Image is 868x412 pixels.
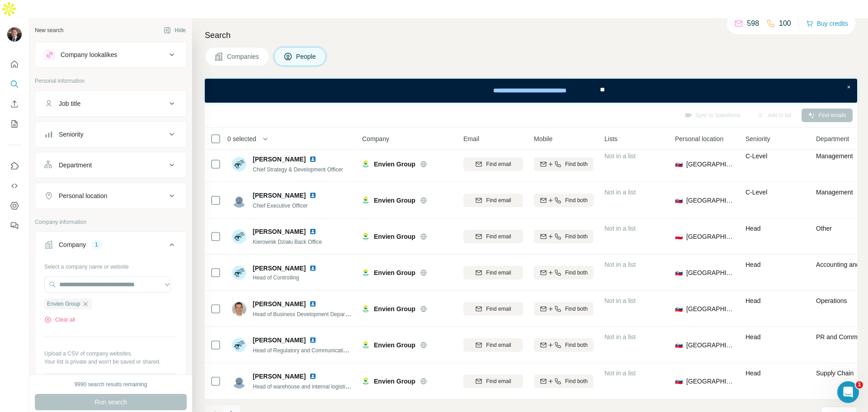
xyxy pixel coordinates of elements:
[253,239,322,245] span: Kierownik Działu Back Office
[232,193,246,208] img: Avatar
[463,266,523,279] button: Find email
[44,259,177,271] div: Select a company name or website
[565,341,588,349] span: Find both
[374,268,415,277] span: Envien Group
[7,27,22,42] img: Avatar
[309,192,316,199] img: LinkedIn logo
[374,232,415,241] span: Envien Group
[486,341,511,349] span: Find email
[816,369,854,377] span: Supply Chain
[362,269,369,276] img: Logo of Envien Group
[362,341,369,349] img: Logo of Envien Group
[232,338,246,352] img: Avatar
[253,155,306,164] span: [PERSON_NAME]
[232,374,246,388] img: Avatar
[534,266,594,279] button: Find both
[253,372,306,381] span: [PERSON_NAME]
[374,196,415,205] span: Envien Group
[374,377,415,386] span: Envien Group
[745,152,767,160] span: C-Level
[253,274,320,282] span: Head of Controlling
[604,189,636,196] span: Not in a list
[856,381,863,388] span: 1
[486,232,511,241] span: Find email
[309,300,316,308] img: LinkedIn logo
[463,194,523,207] button: Find email
[44,358,177,366] p: Your list is private and won't be saved or shared.
[463,230,523,243] button: Find email
[486,160,511,168] span: Find email
[747,18,759,29] p: 598
[362,197,369,204] img: Logo of Envien Group
[227,134,256,143] span: 0 selected
[604,261,636,268] span: Not in a list
[534,302,594,316] button: Find both
[675,134,723,143] span: Personal location
[47,300,80,308] span: Envien Group
[7,76,22,92] button: Search
[253,227,306,236] span: [PERSON_NAME]
[816,297,847,304] span: Operations
[686,232,735,241] span: [GEOGRAPHIC_DATA]
[675,232,683,241] span: 🇵🇱
[806,17,848,30] button: Buy credits
[604,369,636,377] span: Not in a list
[157,24,192,37] button: Hide
[59,191,107,200] div: Personal location
[374,304,415,313] span: Envien Group
[816,134,849,143] span: Department
[7,56,22,72] button: Quick start
[253,191,306,200] span: [PERSON_NAME]
[816,152,853,160] span: Management
[745,297,760,304] span: Head
[565,305,588,313] span: Find both
[362,134,389,143] span: Company
[296,52,317,61] span: People
[309,156,316,163] img: LinkedIn logo
[75,380,147,388] div: 9990 search results remaining
[745,333,760,341] span: Head
[779,18,791,29] p: 100
[686,268,735,277] span: [GEOGRAPHIC_DATA]
[35,44,186,66] button: Company lookalikes
[7,116,22,132] button: My lists
[205,79,857,103] iframe: Banner
[534,230,594,243] button: Find both
[745,225,760,232] span: Head
[59,130,83,139] div: Seniority
[253,299,306,308] span: [PERSON_NAME]
[59,161,92,170] div: Department
[604,297,636,304] span: Not in a list
[604,134,618,143] span: Lists
[309,336,316,344] img: LinkedIn logo
[7,198,22,214] button: Dashboard
[44,316,75,324] button: Clear all
[565,269,588,277] span: Find both
[374,341,415,350] span: Envien Group
[686,304,735,313] span: [GEOGRAPHIC_DATA]
[232,229,246,244] img: Avatar
[604,225,636,232] span: Not in a list
[463,302,523,316] button: Find email
[686,377,735,386] span: [GEOGRAPHIC_DATA]
[675,268,683,277] span: 🇸🇰
[253,336,306,345] span: [PERSON_NAME]
[463,134,479,143] span: Email
[837,381,859,403] iframe: Intercom live chat
[7,158,22,174] button: Use Surfe on LinkedIn
[232,265,246,280] img: Avatar
[604,333,636,341] span: Not in a list
[309,228,316,235] img: LinkedIn logo
[59,240,86,249] div: Company
[534,338,594,352] button: Find both
[463,338,523,352] button: Find email
[675,160,683,169] span: 🇸🇰
[309,373,316,380] img: LinkedIn logo
[374,160,415,169] span: Envien Group
[44,373,177,389] button: Upload a list of companies
[227,52,260,61] span: Companies
[35,234,186,259] button: Company1
[486,305,511,313] span: Find email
